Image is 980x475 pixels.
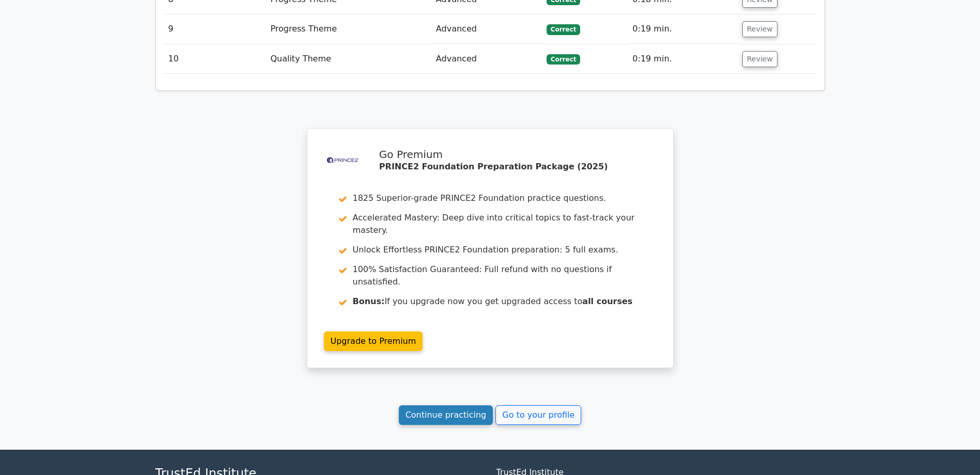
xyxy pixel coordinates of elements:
td: 10 [164,44,267,74]
td: Progress Theme [266,14,431,44]
span: Correct [547,24,580,35]
td: 0:19 min. [628,14,738,44]
td: 9 [164,14,267,44]
td: 0:19 min. [628,44,738,74]
button: Review [742,21,777,37]
span: Correct [547,54,580,65]
a: Upgrade to Premium [324,331,423,351]
button: Review [742,51,777,67]
td: Advanced [432,44,542,74]
a: Go to your profile [495,405,581,425]
td: Advanced [432,14,542,44]
a: Continue practicing [399,405,493,425]
td: Quality Theme [266,44,431,74]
